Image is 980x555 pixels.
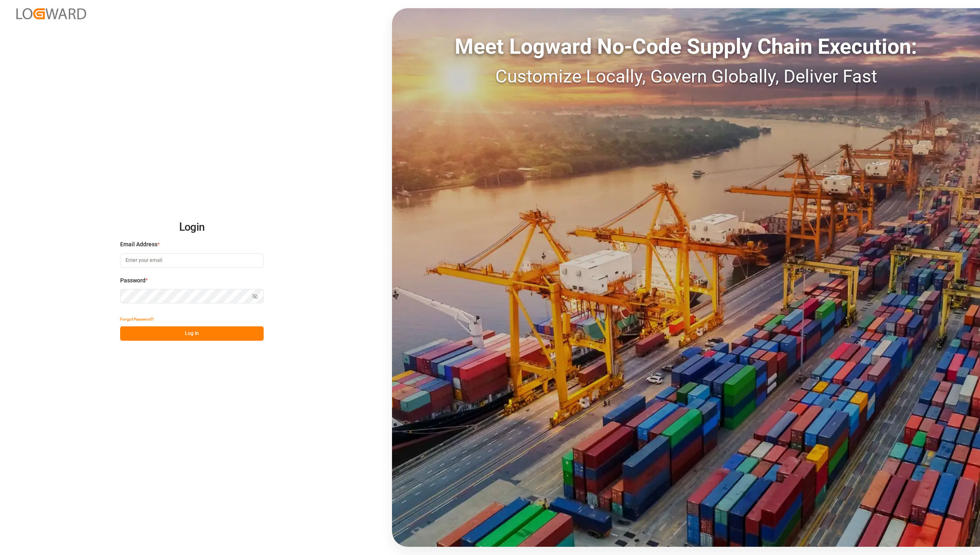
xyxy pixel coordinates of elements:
[120,326,264,341] button: Log In
[120,276,146,285] span: Password
[16,8,86,19] img: Logward_new_orange.png
[392,63,980,90] div: Customize Locally, Govern Globally, Deliver Fast
[120,214,264,241] h2: Login
[120,240,157,249] span: Email Address
[120,312,154,326] button: Forgot Password?
[120,253,264,268] input: Enter your email
[392,31,980,63] div: Meet Logward No-Code Supply Chain Execution:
